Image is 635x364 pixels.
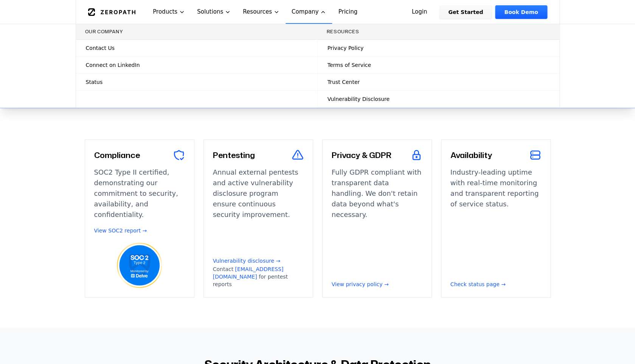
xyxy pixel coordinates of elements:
[450,280,541,288] a: Check status page →
[86,78,103,86] span: Status
[318,91,559,107] a: Vulnerability Disclosure
[213,150,255,160] h3: Pentesting
[76,74,317,90] a: Status
[213,167,304,250] p: Annual external pentests and active vulnerability disclosure program ensure continuous security i...
[327,29,550,35] h3: Resources
[318,40,559,56] a: Privacy Policy
[328,44,363,52] span: Privacy Policy
[213,265,304,288] p: Contact for pentest reports
[117,243,162,288] img: SOC2 Type II Certification
[328,61,371,69] span: Terms of Service
[332,280,422,288] a: View privacy policy →
[94,227,147,234] a: View SOC2 report →
[450,167,541,274] p: Industry-leading uptime with real-time monitoring and transparent reporting of service status.
[85,29,308,35] h3: Our Company
[328,95,390,103] span: Vulnerability Disclosure
[318,57,559,73] a: Terms of Service
[450,150,492,160] h3: Availability
[328,78,360,86] span: Trust Center
[332,150,391,160] h3: Privacy & GDPR
[86,61,140,69] span: Connect on LinkedIn
[76,57,317,73] a: Connect on LinkedIn
[332,167,422,274] p: Fully GDPR compliant with transparent data handling. We don't retain data beyond what's necessary.
[403,5,436,19] a: Login
[94,167,185,220] p: SOC2 Type II certified, demonstrating our commitment to security, availability, and confidentiality.
[213,258,281,264] a: Vulnerability disclosure →
[439,5,492,19] a: Get Started
[318,74,559,90] a: Trust Center
[213,266,284,280] a: [EMAIL_ADDRESS][DOMAIN_NAME]
[94,150,140,160] h3: Compliance
[495,5,547,19] a: Book Demo
[76,40,317,56] a: Contact Us
[86,44,115,52] span: Contact Us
